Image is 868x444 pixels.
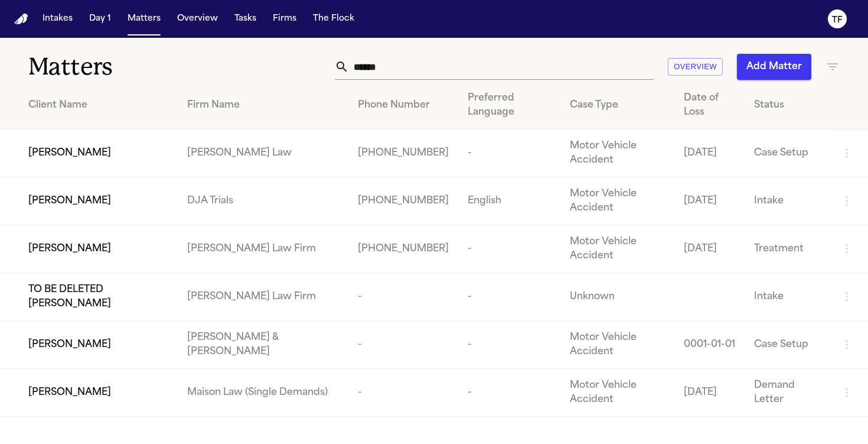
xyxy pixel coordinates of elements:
[28,385,111,400] span: [PERSON_NAME]
[745,321,830,369] td: Case Setup
[268,8,301,30] button: Firms
[458,129,560,177] td: -
[14,14,28,25] img: Finch Logo
[178,177,348,225] td: DJA Trials
[458,225,560,273] td: -
[745,129,830,177] td: Case Setup
[28,242,111,256] span: [PERSON_NAME]
[348,273,458,321] td: -
[674,225,745,273] td: [DATE]
[178,321,348,369] td: [PERSON_NAME] & [PERSON_NAME]
[458,321,560,369] td: -
[178,369,348,417] td: Maison Law (Single Demands)
[560,225,674,273] td: Motor Vehicle Accident
[187,98,339,112] div: Firm Name
[560,129,674,177] td: Motor Vehicle Accident
[745,225,830,273] td: Treatment
[178,273,348,321] td: [PERSON_NAME] Law Firm
[737,54,811,80] button: Add Matter
[172,8,223,30] button: Overview
[668,58,723,76] button: Overview
[560,369,674,417] td: Motor Vehicle Accident
[684,91,735,119] div: Date of Loss
[178,129,348,177] td: [PERSON_NAME] Law
[674,369,745,417] td: [DATE]
[28,98,168,112] div: Client Name
[745,369,830,417] td: Demand Letter
[14,14,28,25] a: Home
[674,177,745,225] td: [DATE]
[560,177,674,225] td: Motor Vehicle Accident
[458,369,560,417] td: -
[308,8,359,30] button: The Flock
[348,129,458,177] td: [PHONE_NUMBER]
[28,283,168,311] span: TO BE DELETED [PERSON_NAME]
[745,177,830,225] td: Intake
[38,8,77,30] button: Intakes
[560,321,674,369] td: Motor Vehicle Accident
[745,273,830,321] td: Intake
[358,98,449,112] div: Phone Number
[84,8,116,30] button: Day 1
[458,273,560,321] td: -
[123,8,165,30] button: Matters
[178,225,348,273] td: [PERSON_NAME] Law Firm
[458,177,560,225] td: English
[674,129,745,177] td: [DATE]
[468,91,551,119] div: Preferred Language
[28,338,111,352] span: [PERSON_NAME]
[348,177,458,225] td: [PHONE_NUMBER]
[28,52,253,82] h1: Matters
[348,369,458,417] td: -
[754,98,821,112] div: Status
[674,321,745,369] td: 0001-01-01
[230,8,261,30] button: Tasks
[28,146,111,160] span: [PERSON_NAME]
[348,225,458,273] td: [PHONE_NUMBER]
[28,194,111,208] span: [PERSON_NAME]
[570,98,665,112] div: Case Type
[560,273,674,321] td: Unknown
[348,321,458,369] td: -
